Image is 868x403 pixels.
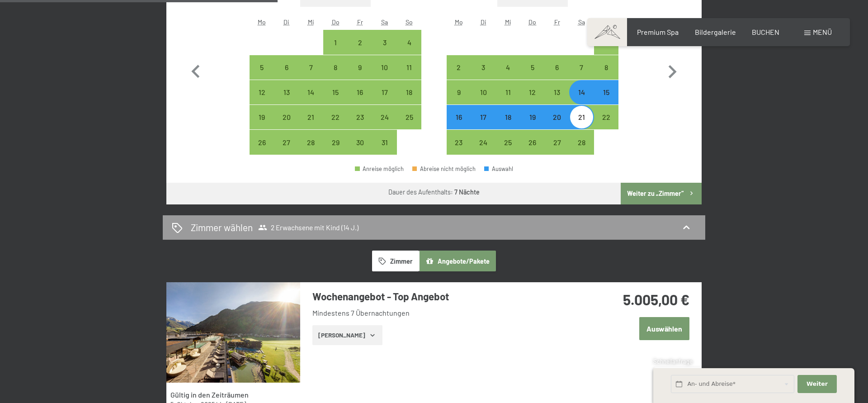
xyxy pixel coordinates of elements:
[545,80,569,104] div: Fri Feb 13 2026
[398,64,420,86] div: 11
[471,55,495,80] div: Tue Feb 03 2026
[373,139,396,161] div: 31
[373,89,396,111] div: 17
[545,105,569,129] div: Fri Feb 20 2026
[471,80,495,104] div: Anreise möglich
[250,139,273,161] div: 26
[397,55,421,80] div: Sun Jan 11 2026
[312,308,581,318] li: Mindestens 7 Übernachtungen
[472,114,495,136] div: 17
[594,55,618,80] div: Anreise möglich
[495,105,520,129] div: Wed Feb 18 2026
[695,28,736,36] span: Bildergalerie
[312,289,581,303] h3: Wochenangebot - Top Angebot
[373,80,397,104] div: Sat Jan 17 2026
[554,18,560,26] abbr: Freitag
[397,80,421,104] div: Sun Jan 18 2026
[594,80,618,104] div: Anreise möglich
[520,130,545,154] div: Thu Feb 26 2026
[348,55,372,80] div: Anreise möglich
[496,139,519,161] div: 25
[373,30,397,54] div: Sat Jan 03 2026
[495,80,520,104] div: Anreise möglich
[373,105,397,129] div: Sat Jan 24 2026
[569,105,594,129] div: Sat Feb 21 2026
[520,105,545,129] div: Thu Feb 19 2026
[495,105,520,129] div: Anreise möglich
[299,105,323,129] div: Anreise möglich
[274,130,298,154] div: Anreise möglich
[323,80,348,104] div: Thu Jan 15 2026
[569,55,594,80] div: Anreise möglich
[323,130,348,154] div: Thu Jan 29 2026
[250,80,274,104] div: Anreise möglich
[496,114,519,136] div: 18
[545,55,569,80] div: Fri Feb 06 2026
[348,130,372,154] div: Anreise möglich
[299,130,323,154] div: Anreise möglich
[191,221,253,234] h2: Zimmer wählen
[373,130,397,154] div: Sat Jan 31 2026
[373,130,397,154] div: Anreise möglich
[447,130,471,154] div: Anreise möglich
[569,80,594,104] div: Anreise möglich
[521,89,544,111] div: 12
[166,282,300,383] img: mss_renderimg.php
[275,64,297,86] div: 6
[324,139,347,161] div: 29
[299,130,323,154] div: Wed Jan 28 2026
[639,317,689,340] button: Auswählen
[545,80,569,104] div: Anreise möglich
[471,80,495,104] div: Tue Feb 10 2026
[397,105,421,129] div: Anreise möglich
[471,105,495,129] div: Anreise möglich
[170,390,249,399] strong: Gültig in den Zeiträumen
[448,89,470,111] div: 9
[348,130,372,154] div: Fri Jan 30 2026
[373,114,396,136] div: 24
[348,55,372,80] div: Fri Jan 09 2026
[546,89,568,111] div: 13
[381,18,388,26] abbr: Samstag
[546,139,568,161] div: 27
[521,64,544,86] div: 5
[594,105,618,129] div: Anreise möglich
[595,64,618,86] div: 8
[521,139,544,161] div: 26
[275,139,297,161] div: 27
[570,139,593,161] div: 28
[545,105,569,129] div: Anreise möglich
[520,105,545,129] div: Anreise möglich
[349,64,371,86] div: 9
[349,39,371,62] div: 2
[595,89,618,111] div: 15
[637,28,679,36] a: Premium Spa
[274,80,298,104] div: Anreise möglich
[250,105,274,129] div: Anreise möglich
[250,55,274,80] div: Anreise möglich
[300,89,322,111] div: 14
[349,114,371,136] div: 23
[496,64,519,86] div: 4
[397,105,421,129] div: Sun Jan 25 2026
[274,130,298,154] div: Tue Jan 27 2026
[419,251,496,271] button: Angebote/Pakete
[495,55,520,80] div: Wed Feb 04 2026
[570,114,593,136] div: 21
[484,166,513,172] div: Auswahl
[412,166,476,172] div: Abreise nicht möglich
[495,130,520,154] div: Wed Feb 25 2026
[495,130,520,154] div: Anreise möglich
[397,30,421,54] div: Anreise möglich
[274,55,298,80] div: Anreise möglich
[373,55,397,80] div: Anreise möglich
[274,105,298,129] div: Tue Jan 20 2026
[323,55,348,80] div: Thu Jan 08 2026
[250,130,274,154] div: Mon Jan 26 2026
[398,89,420,111] div: 18
[520,55,545,80] div: Anreise möglich
[373,39,396,62] div: 3
[594,80,618,104] div: Sun Feb 15 2026
[258,223,359,232] span: 2 Erwachsene mit Kind (14 J.)
[447,80,471,104] div: Mon Feb 09 2026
